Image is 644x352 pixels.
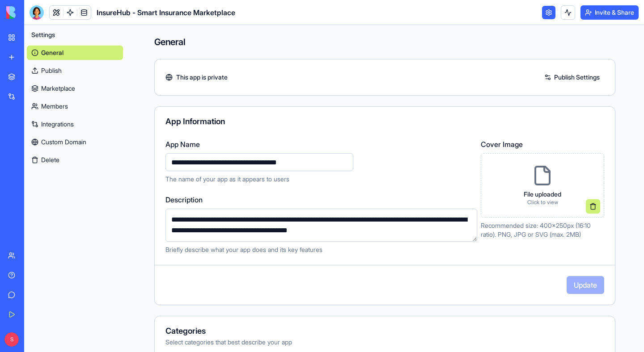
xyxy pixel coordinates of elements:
[27,99,123,113] a: Members
[27,135,123,149] a: Custom Domain
[27,81,123,96] a: Marketplace
[4,332,19,347] span: S
[154,36,615,48] h4: General
[165,327,604,335] div: Categories
[165,175,470,184] p: The name of your app as it appears to users
[481,221,604,239] p: Recommended size: 400x250px (16:10 ratio). PNG, JPG or SVG (max. 2MB)
[97,7,235,18] span: InsureHub - Smart Insurance Marketplace
[165,139,470,150] label: App Name
[524,199,561,206] p: Click to view
[27,28,123,42] button: Settings
[31,30,55,39] span: Settings
[165,338,604,347] div: Select categories that best describe your app
[27,63,123,78] a: Publish
[481,153,604,218] div: File uploadedClick to view
[176,73,228,82] span: This app is private
[27,46,123,60] a: General
[524,190,561,199] p: File uploaded
[540,70,604,84] a: Publish Settings
[481,139,604,150] label: Cover Image
[165,194,477,205] label: Description
[580,5,639,20] button: Invite & Share
[165,245,477,254] p: Briefly describe what your app does and its key features
[27,117,123,131] a: Integrations
[165,117,604,126] div: App Information
[27,153,123,167] button: Delete
[6,6,62,19] img: logo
